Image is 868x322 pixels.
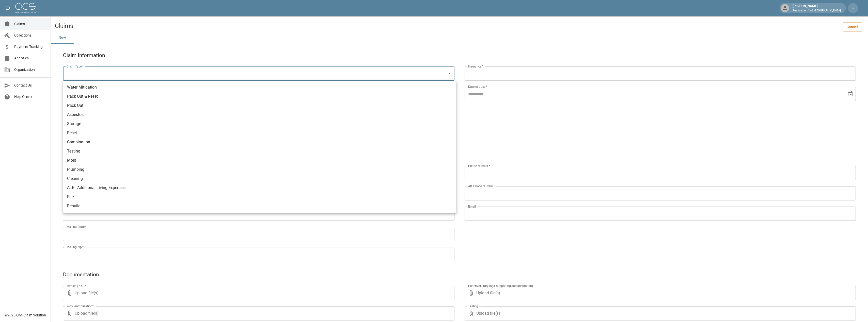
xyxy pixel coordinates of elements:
[63,165,456,174] li: Plumbing
[63,128,456,138] li: Reset
[63,119,456,128] li: Storage
[63,174,456,183] li: Cleaning
[63,110,456,119] li: Asbestos
[63,156,456,165] li: Mold
[63,138,456,147] li: Combination
[63,201,456,211] li: Rebuild
[63,92,456,101] li: Pack Out & Reset
[63,147,456,156] li: Testing
[63,101,456,110] li: Pack Out
[63,83,456,92] li: Water Mitigation
[63,192,456,201] li: Fire
[63,183,456,192] li: ALE - Additional Living Expenses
